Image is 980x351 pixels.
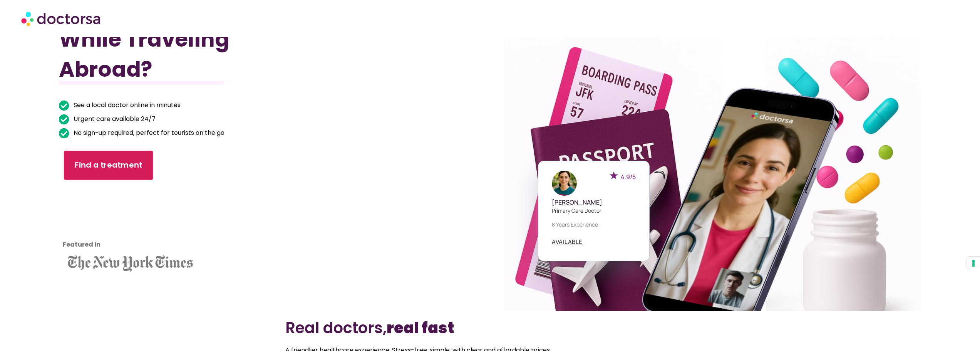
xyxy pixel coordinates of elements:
span: Urgent care available 24/7 [72,114,156,124]
span: Find a treatment [74,160,142,171]
span: See a local doctor online in minutes [72,100,181,111]
span: No sign-up required, perfect for tourists on the go [72,128,224,138]
h5: [PERSON_NAME] [552,199,636,206]
iframe: Customer reviews powered by Trustpilot [63,193,132,251]
a: AVAILABLE [552,239,583,245]
strong: Featured in [63,240,101,249]
b: real fast [387,317,454,339]
p: Primary care doctor [552,207,636,215]
button: Your consent preferences for tracking technologies [967,257,980,270]
a: Find a treatment [64,151,153,180]
h2: Real doctors, [285,319,695,337]
span: 4.9/5 [621,173,636,181]
p: 8 years experience [552,220,636,228]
